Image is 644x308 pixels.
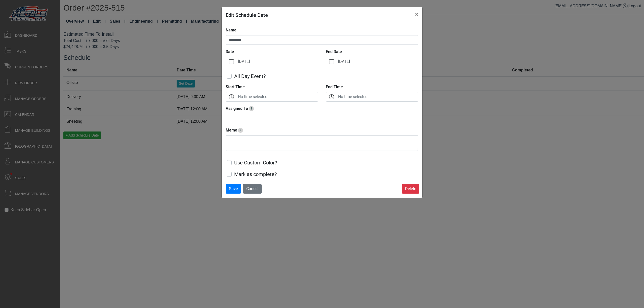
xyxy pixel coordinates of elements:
[238,128,243,133] span: Notes or Instructions for date - ex. 'Date was rescheduled by vendor'
[234,72,266,80] label: All Day Event?
[226,28,236,32] strong: Name
[226,92,237,101] button: clock
[243,184,262,194] button: Cancel
[226,57,237,66] button: calendar
[337,92,418,101] label: No time selected
[326,84,343,89] strong: End Time
[237,92,318,101] label: No time selected
[402,184,419,194] button: Delete
[226,11,268,19] h5: Edit Schedule Date
[234,170,277,178] label: Mark as complete?
[329,94,334,99] svg: clock
[326,49,342,54] strong: End Date
[337,57,418,66] label: [DATE]
[229,94,234,99] svg: clock
[234,159,277,166] label: Use Custom Color?
[226,49,234,54] strong: Date
[226,184,241,194] button: Save
[226,128,237,133] strong: Memo
[326,57,337,66] button: calendar
[226,106,248,111] strong: Assigned To
[411,7,422,21] button: Close
[229,186,238,191] span: Save
[226,84,245,89] strong: Start Time
[329,59,334,64] svg: calendar
[326,92,337,101] button: clock
[229,59,234,64] svg: calendar
[237,57,318,66] label: [DATE]
[249,106,254,111] span: Track who this date is assigned to this date - delviery driver, install crew, etc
